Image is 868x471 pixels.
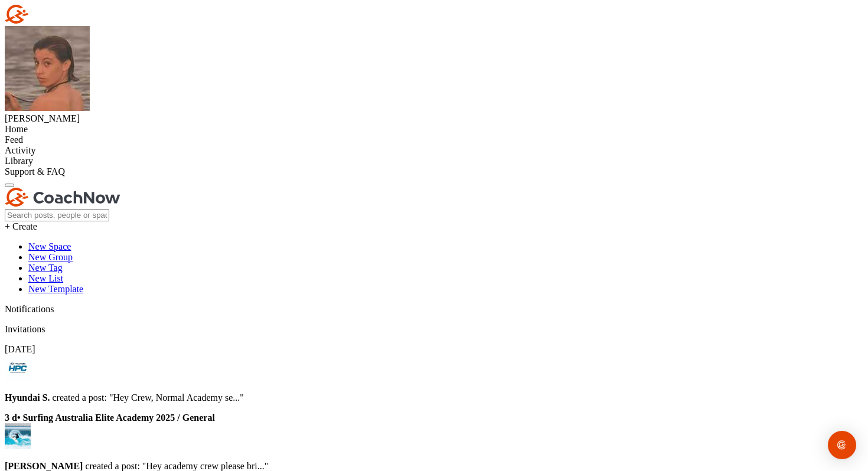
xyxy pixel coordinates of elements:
[828,431,856,459] div: Open Intercom Messenger
[5,392,50,403] b: Hyundai S.
[28,252,73,262] a: New Group
[5,5,120,24] img: CoachNow
[5,461,83,471] b: [PERSON_NAME]
[5,113,863,124] div: [PERSON_NAME]
[5,124,863,135] div: Home
[5,209,109,221] input: Search posts, people or spaces...
[5,188,120,207] img: CoachNow
[28,284,83,294] a: New Template
[5,156,863,166] div: Library
[5,221,863,232] div: + Create
[5,413,215,423] b: 3 d • Surfing Australia Elite Academy 2025 / General
[5,355,31,381] img: user avatar
[5,344,35,354] label: [DATE]
[5,461,268,471] span: created a post : "Hey academy crew please bri..."
[5,135,863,145] div: Feed
[5,392,244,403] span: created a post : "Hey Crew, Normal Academy se..."
[28,241,71,251] a: New Space
[5,166,863,177] div: Support & FAQ
[28,263,63,273] a: New Tag
[5,145,863,156] div: Activity
[28,273,63,283] a: New List
[5,324,863,335] p: Invitations
[5,304,863,315] p: Notifications
[5,423,31,449] img: user avatar
[5,26,90,111] img: square_3fb98e7404e34c76db2fa77c986b6f70.jpg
